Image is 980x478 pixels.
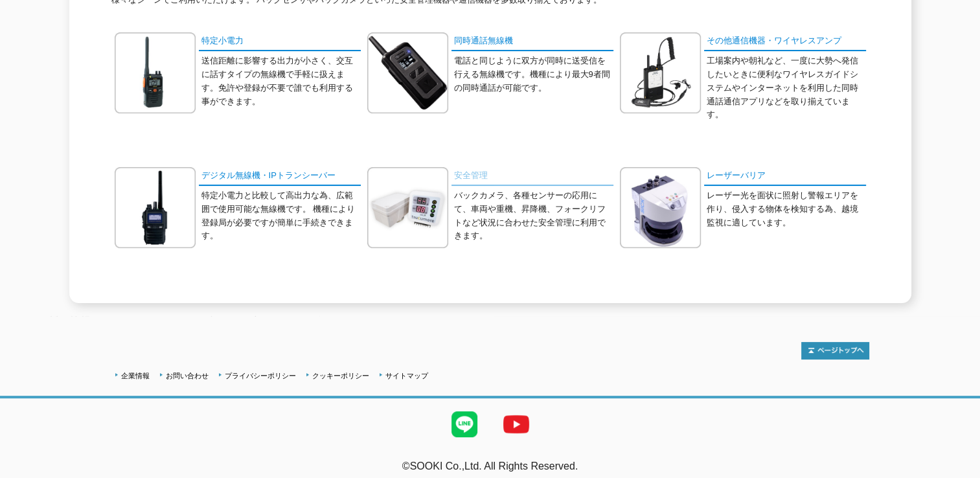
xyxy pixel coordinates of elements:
a: サイトマップ [385,372,428,380]
a: レーザーバリア [704,167,866,186]
a: 企業情報 [121,372,150,380]
a: デジタル無線機・IPトランシーバー [199,167,361,186]
a: プライバシーポリシー [225,372,296,380]
a: 同時通話無線機 [451,32,613,51]
a: 安全管理 [451,167,613,186]
img: 特定小電力 [115,32,196,113]
p: バックカメラ、各種センサーの応用にて、車両や重機、昇降機、フォークリフトなど状況に合わせた安全管理に利用できます。 [454,189,613,243]
p: レーザー光を面状に照射し警報エリアを作り、侵入する物体を検知する為、越境監視に適しています。 [707,189,866,229]
a: お問い合わせ [166,372,209,380]
p: 電話と同じように双方が同時に送受信を行える無線機です。機種により最大9者間の同時通話が可能です。 [454,54,613,95]
a: その他通信機器・ワイヤレスアンプ [704,32,866,51]
a: 特定小電力 [199,32,361,51]
img: 安全管理 [367,167,448,248]
p: 特定小電力と比較して高出力な為、広範囲で使用可能な無線機です。 機種により登録局が必要ですが簡単に手続きできます。 [201,189,361,243]
img: LINE [439,398,490,450]
img: 同時通話無線機 [367,32,448,113]
img: デジタル無線機・IPトランシーバー [115,167,196,248]
p: 送信距離に影響する出力が小さく、交互に話すタイプの無線機で手軽に扱えます。免許や登録が不要で誰でも利用する事ができます。 [201,54,361,108]
a: クッキーポリシー [312,372,369,380]
img: トップページへ [801,342,869,359]
img: YouTube [490,398,542,450]
p: 工場案内や朝礼など、一度に大勢へ発信したいときに便利なワイヤレスガイドシステムやインターネットを利用した同時通話通信アプリなどを取り揃えています。 [707,54,866,122]
img: レーザーバリア [620,167,701,248]
img: その他通信機器・ワイヤレスアンプ [620,32,701,113]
